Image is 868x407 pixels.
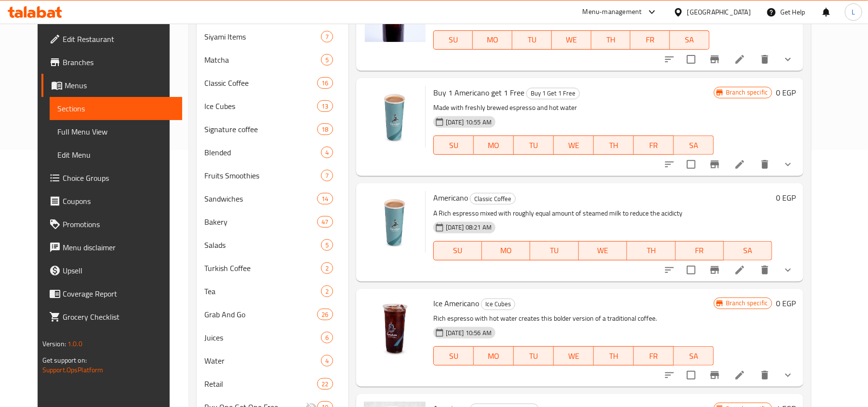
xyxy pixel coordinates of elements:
[776,364,800,387] button: show more
[678,138,710,152] span: SA
[473,30,512,50] button: MO
[753,48,776,71] button: delete
[470,193,515,204] span: Classic Coffee
[478,349,510,363] span: MO
[534,244,574,258] span: TU
[676,241,724,260] button: FR
[776,191,796,204] h6: 0 EGP
[687,7,751,17] div: [GEOGRAPHIC_DATA]
[318,194,332,203] span: 14
[674,346,714,366] button: SA
[583,6,642,18] div: Menu-management
[782,369,794,381] svg: Show Choices
[433,30,473,50] button: SU
[364,191,426,253] img: Americano
[734,369,746,381] a: Edit menu item
[438,349,470,363] span: SU
[41,166,183,190] a: Choice Groups
[63,33,175,45] span: Edit Restaurant
[722,298,772,308] span: Branch specific
[518,138,550,152] span: TU
[658,258,681,282] button: sort-choices
[734,54,746,65] a: Edit menu item
[681,154,701,175] span: Select to update
[579,241,627,260] button: WE
[204,193,318,204] div: Sandwiches
[317,123,333,135] div: items
[204,31,321,42] span: Siyami Items
[318,310,332,319] span: 26
[204,309,318,320] span: Grab And Go
[41,305,183,328] a: Grocery Checklist
[321,31,333,42] div: items
[558,138,590,152] span: WE
[724,241,772,260] button: SA
[627,241,675,260] button: TH
[204,355,321,366] span: Water
[658,364,681,387] button: sort-choices
[681,260,701,280] span: Select to update
[197,187,348,210] div: Sandwiches14
[516,33,548,47] span: TU
[433,102,714,114] p: Made with freshly brewed espresso and hot water
[317,100,333,112] div: items
[204,100,318,112] span: Ice Cubes
[204,262,321,274] div: Turkish Coffee
[527,88,579,99] span: Buy 1 Get 1 Free
[41,190,183,213] a: Coupons
[57,126,175,137] span: Full Menu View
[321,241,333,250] span: 5
[776,258,800,282] button: show more
[638,349,670,363] span: FR
[50,97,183,120] a: Sections
[776,297,796,310] h6: 0 EGP
[204,216,318,228] span: Bakery
[197,118,348,141] div: Signature coffee18
[734,159,746,170] a: Edit menu item
[598,349,630,363] span: TH
[204,170,321,181] span: Fruits Smoothies
[41,51,183,74] a: Branches
[734,264,746,276] a: Edit menu item
[470,193,516,204] div: Classic Coffee
[852,7,855,17] span: L
[442,223,495,232] span: [DATE] 08:21 AM
[433,85,524,100] span: Buy 1 Americano get 1 Free
[321,332,333,343] div: items
[318,217,332,227] span: 47
[364,297,426,358] img: Ice Americano
[554,136,594,155] button: WE
[678,349,710,363] span: SA
[433,207,772,219] p: A Rich espresso mixed with roughly equal amount of steamed milk to reduce the acidicty
[634,33,666,47] span: FR
[204,147,321,158] span: Blended
[674,33,706,47] span: SA
[41,74,183,97] a: Menus
[728,244,768,258] span: SA
[204,378,318,390] span: Retail
[594,346,634,366] button: TH
[57,149,175,161] span: Edit Menu
[321,170,333,181] div: items
[41,236,183,259] a: Menu disclaimer
[63,195,175,207] span: Coupons
[321,171,333,180] span: 7
[681,365,701,385] span: Select to update
[197,372,348,395] div: Retail22
[204,123,318,135] span: Signature coffee
[433,136,474,155] button: SU
[482,241,530,260] button: MO
[722,88,772,97] span: Branch specific
[782,159,794,170] svg: Show Choices
[321,239,333,251] div: items
[776,153,800,176] button: show more
[318,125,332,134] span: 18
[42,354,87,366] span: Get support on:
[42,338,66,350] span: Version:
[512,30,552,50] button: TU
[197,25,348,48] div: Siyami Items7
[433,312,714,325] p: Rich espresso with hot water creates this bolder version of a traditional coffee.
[63,265,175,276] span: Upsell
[318,380,332,389] span: 22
